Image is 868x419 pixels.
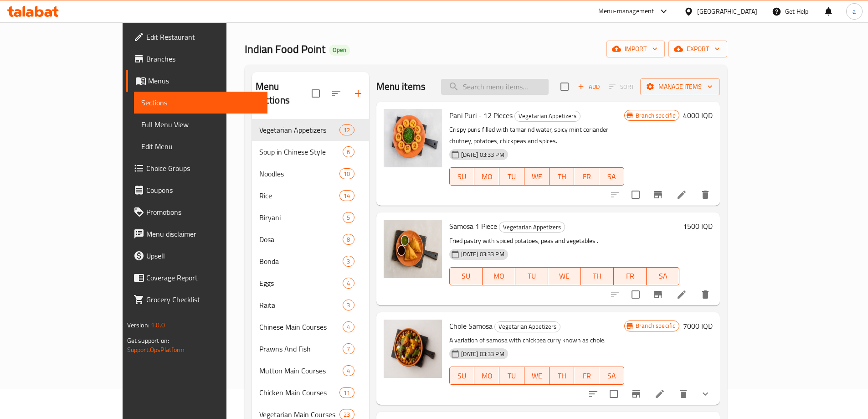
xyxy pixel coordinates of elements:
span: Open [329,46,350,54]
button: sort-choices [582,383,604,405]
a: Menus [126,70,267,92]
a: Upsell [126,245,267,267]
div: Raita [259,300,343,310]
span: export [676,43,720,55]
span: 7 [343,345,354,353]
span: FR [578,369,596,383]
span: 4 [343,323,354,331]
button: MO [483,267,515,285]
span: 12 [340,126,354,134]
div: Biryani5 [252,207,369,228]
div: items [339,387,354,398]
div: Noodles10 [252,163,369,185]
span: Vegetarian Appetizers [515,111,580,121]
h2: Menu items [376,80,426,93]
div: Open [329,45,350,56]
span: Grocery Checklist [146,294,260,305]
span: Select to update [626,285,645,304]
a: Full Menu View [134,114,267,135]
span: Menus [148,75,260,86]
button: MO [474,167,499,186]
span: Sections [141,97,260,108]
button: WE [524,167,550,186]
div: items [343,278,354,289]
span: 3 [343,301,354,310]
a: Menu disclaimer [126,223,267,245]
p: A variation of samosa with chickpea curry known as chole. [449,335,624,346]
button: SA [599,367,624,385]
button: MO [474,367,499,385]
div: Vegetarian Appetizers [514,111,580,122]
button: import [606,41,665,57]
h6: 4000 IQD [683,109,713,122]
div: items [343,343,354,354]
button: FR [574,367,599,385]
div: Eggs4 [252,272,369,294]
div: items [343,256,354,267]
span: Samosa 1 Piece [449,219,497,233]
span: Version: [127,319,149,331]
button: delete [694,284,716,305]
span: Biryani [259,212,343,223]
span: 23 [340,410,354,419]
a: Choice Groups [126,157,267,179]
span: Chicken Main Courses [259,387,340,398]
div: Chinese Main Courses4 [252,316,369,338]
div: Eggs [259,278,343,289]
span: 4 [343,279,354,288]
span: Rice [259,190,340,201]
span: [DATE] 03:33 PM [457,350,508,358]
span: Sort sections [325,83,347,104]
span: SA [650,269,676,283]
span: Pani Puri - 12 Pieces [449,109,513,122]
span: Noodles [259,168,340,179]
div: Vegetarian Appetizers12 [252,119,369,141]
button: WE [524,367,550,385]
img: Chole Samosa [384,320,442,378]
span: MO [486,269,512,283]
span: SU [453,170,471,183]
button: Manage items [640,78,720,95]
div: items [343,212,354,223]
button: delete [694,184,716,206]
button: TH [550,167,575,186]
span: TH [553,369,571,383]
div: items [343,300,354,310]
img: Samosa 1 Piece [384,220,442,278]
div: Raita3 [252,294,369,316]
span: Bonda [259,256,343,267]
span: MO [478,369,496,383]
span: SU [453,369,471,383]
div: Menu-management [598,6,654,17]
button: TU [515,267,548,285]
span: Edit Restaurant [146,31,260,42]
button: SU [449,267,483,285]
button: SA [599,167,624,186]
span: TH [553,170,571,183]
button: SU [449,367,475,385]
div: Prawns And Fish7 [252,338,369,360]
div: Soup in Chinese Style [259,146,343,157]
div: items [343,365,354,376]
button: delete [673,383,694,405]
a: Coupons [126,179,267,201]
span: WE [528,170,546,183]
span: 1.0.0 [151,319,165,331]
span: Get support on: [127,335,169,347]
div: Prawns And Fish [259,343,343,354]
button: FR [574,167,599,186]
div: items [339,168,354,179]
span: 14 [340,191,354,200]
div: Dosa8 [252,228,369,250]
span: TU [503,369,521,383]
a: Grocery Checklist [126,289,267,310]
span: Coverage Report [146,272,260,283]
button: TH [581,267,614,285]
a: Edit menu item [676,189,687,200]
span: Mutton Main Courses [259,365,343,376]
span: Branch specific [632,321,679,330]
